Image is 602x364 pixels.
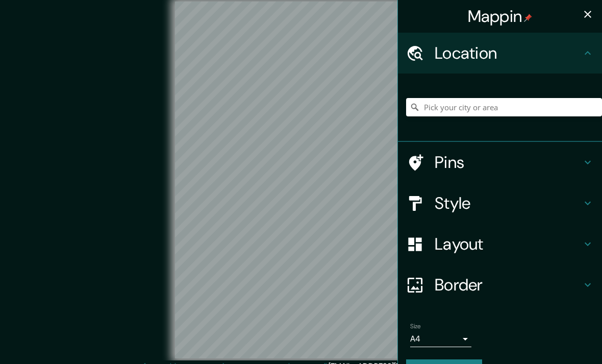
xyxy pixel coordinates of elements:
[398,224,602,264] div: Layout
[435,193,582,213] h4: Style
[435,43,582,63] h4: Location
[524,14,532,22] img: pin-icon.png
[398,183,602,224] div: Style
[435,275,582,295] h4: Border
[511,324,591,353] iframe: Help widget launcher
[406,98,602,116] input: Pick your city or area
[410,322,421,331] label: Size
[435,234,582,254] h4: Layout
[435,152,582,173] h4: Pins
[398,33,602,74] div: Location
[398,142,602,183] div: Pins
[410,331,471,347] div: A4
[468,6,533,27] h4: Mappin
[175,2,427,358] canvas: Map
[398,264,602,305] div: Border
